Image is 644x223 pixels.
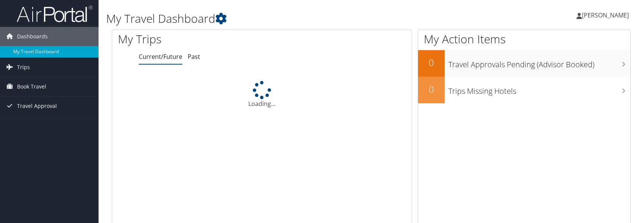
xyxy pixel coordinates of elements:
[17,27,48,46] span: Dashboards
[418,77,630,103] a: 0Trips Missing Hotels
[112,81,412,108] div: Loading...
[448,55,630,70] h3: Travel Approvals Pending (Advisor Booked)
[106,11,460,27] h1: My Travel Dashboard
[118,31,281,47] h1: My Trips
[17,77,46,96] span: Book Travel
[17,96,57,115] span: Travel Approval
[577,4,636,27] a: [PERSON_NAME]
[582,11,629,19] span: [PERSON_NAME]
[17,58,30,77] span: Trips
[418,56,445,69] h2: 0
[418,83,445,96] h2: 0
[139,52,182,61] a: Current/Future
[418,31,630,47] h1: My Action Items
[418,50,630,77] a: 0Travel Approvals Pending (Advisor Booked)
[17,5,92,23] img: airportal-logo.png
[448,82,630,96] h3: Trips Missing Hotels
[188,52,200,61] a: Past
